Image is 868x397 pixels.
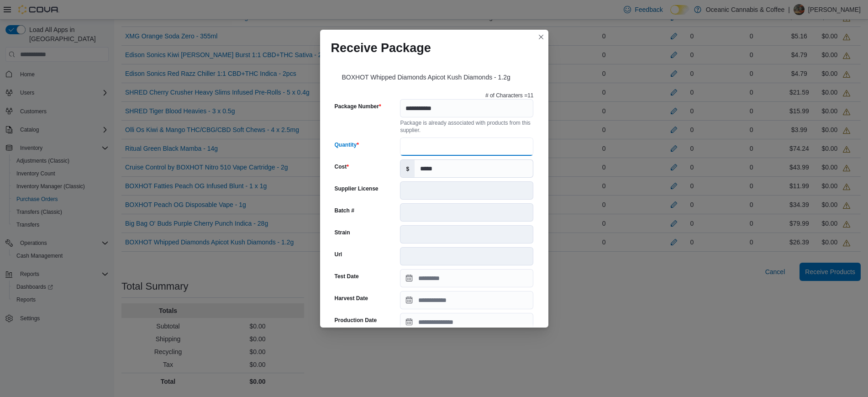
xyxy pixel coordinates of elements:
[335,295,368,302] label: Harvest Date
[335,251,342,258] label: Url
[335,185,379,192] label: Supplier License
[400,269,533,287] input: Press the down key to open a popover containing a calendar.
[331,41,431,55] h1: Receive Package
[485,92,534,99] p: # of Characters = 11
[335,229,350,236] label: Strain
[331,63,537,88] div: BOXHOT Whipped Diamonds Apicot Kush Diamonds - 1.2g
[335,273,359,280] label: Test Date
[335,141,359,148] label: Quantity
[335,317,377,324] label: Production Date
[335,103,381,110] label: Package Number
[400,117,533,134] div: Package is already associated with products from this supplier.
[335,163,349,170] label: Cost
[400,160,415,177] label: $
[536,32,547,42] button: Closes this modal window
[335,207,354,214] label: Batch #
[400,291,533,309] input: Press the down key to open a popover containing a calendar.
[400,313,533,331] input: Press the down key to open a popover containing a calendar.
